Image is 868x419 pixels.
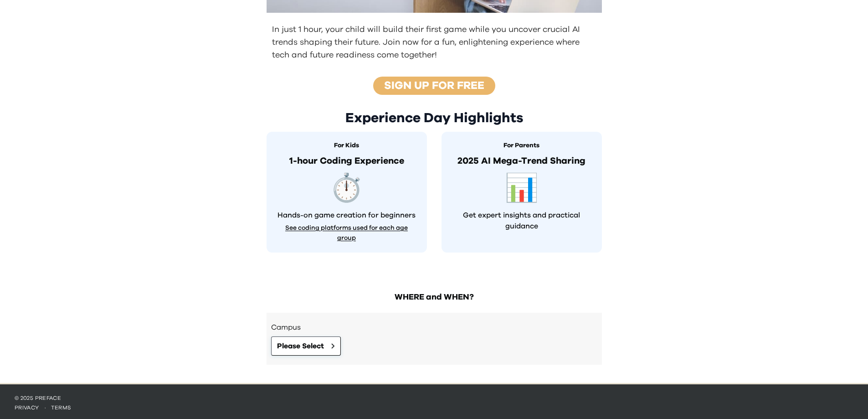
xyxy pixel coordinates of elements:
span: · [39,405,51,410]
a: terms [51,405,72,410]
button: See coding platforms used for each age group [276,222,418,243]
button: Sign up for free [370,76,498,95]
button: Please Select [271,336,341,356]
h2: WHERE and WHEN? [267,291,602,304]
h2: Experience Day Highlights [267,110,602,126]
p: 2025 AI Mega-Trend Sharing [451,154,593,168]
span: robot [504,175,539,202]
span: Please Select [277,341,324,352]
p: © 2025 Preface [15,394,853,402]
p: In just 1 hour, your child will build their first game while you uncover crucial AI trends shapin... [272,23,598,62]
span: timer [329,175,364,202]
p: 1-hour Coding Experience [276,154,418,168]
p: Get expert insights and practical guidance [451,210,593,232]
p: Hands-on game creation for beginners [276,210,418,221]
h3: Campus [271,322,597,333]
a: Sign up for free [384,80,484,91]
a: privacy [15,405,39,410]
h3: For Parents [451,141,593,150]
h3: For Kids [276,141,418,150]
